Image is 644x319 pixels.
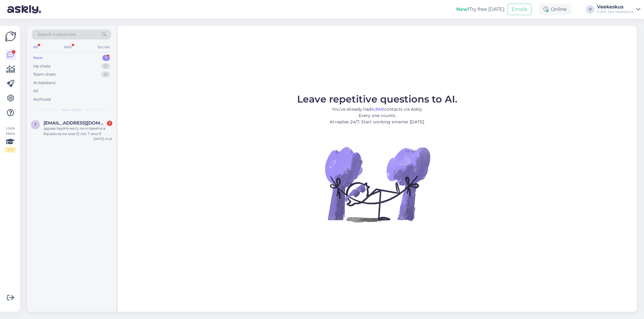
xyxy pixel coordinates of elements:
div: All [32,43,39,51]
div: V [586,5,594,14]
button: Emails [508,4,531,15]
div: 7 [101,63,110,69]
a: VeekeskusKales Spa Veekeskus [597,5,640,14]
div: Web [62,43,73,51]
div: 1 / 3 [5,147,16,153]
div: 1 [107,121,112,126]
b: New! [456,6,469,12]
div: Look Here [5,125,16,153]
div: All [33,88,38,94]
div: Veekeskus [597,5,634,9]
img: No Chat active [323,130,432,238]
div: Archived [33,96,51,103]
div: Team chats [33,71,56,77]
div: [DATE] 21:45 [94,137,112,141]
span: Search customers [37,31,76,38]
div: Kales Spa Veekeskus [597,9,634,14]
div: 0 [101,71,110,77]
div: AI Assistant [33,80,56,86]
span: Leave repetitive questions to AI. [297,93,457,105]
div: здравствуйте могу ли я прийти в басейн если мне 12 лет ? или 11 [43,126,112,137]
div: New [33,55,43,61]
span: t [34,122,37,127]
span: New chats [62,107,81,112]
p: You’ve already had contacts via Askly. Every one counts. AI replies 24/7. Start working smarter [... [297,106,457,125]
div: Try free [DATE]: [456,6,505,13]
span: taina.lavrinenko@tkvg.ee [43,120,106,126]
b: 4,940 [371,106,384,112]
div: Socials [96,43,111,51]
div: My chats [33,63,50,69]
img: Askly Logo [5,31,16,42]
div: 1 [102,55,110,61]
div: Online [539,4,572,15]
